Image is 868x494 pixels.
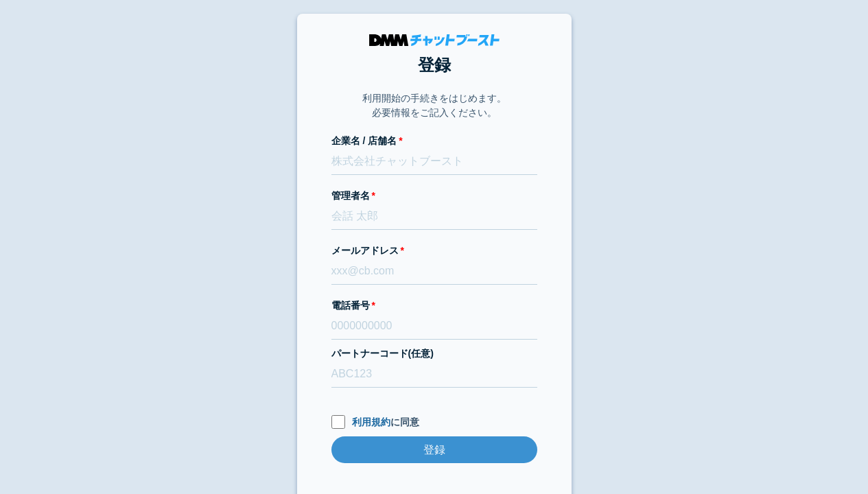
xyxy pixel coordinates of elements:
[331,298,537,313] label: 電話番号
[331,244,537,258] label: メールアドレス
[362,91,506,120] p: 利用開始の手続きをはじめます。 必要情報をご記入ください。
[331,258,537,285] input: xxx@cb.com
[331,134,537,148] label: 企業名 / 店舗名
[331,313,537,340] input: 0000000000
[331,148,537,175] input: 株式会社チャットブースト
[331,203,537,230] input: 会話 太郎
[331,361,537,388] input: ABC123
[352,416,390,427] a: 利用規約
[331,189,537,203] label: 管理者名
[331,53,537,78] h1: 登録
[331,346,537,361] label: パートナーコード(任意)
[331,415,345,429] input: 利用規約に同意
[331,415,537,430] label: に同意
[331,436,537,463] input: 登録
[369,34,500,46] img: DMMチャットブースト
